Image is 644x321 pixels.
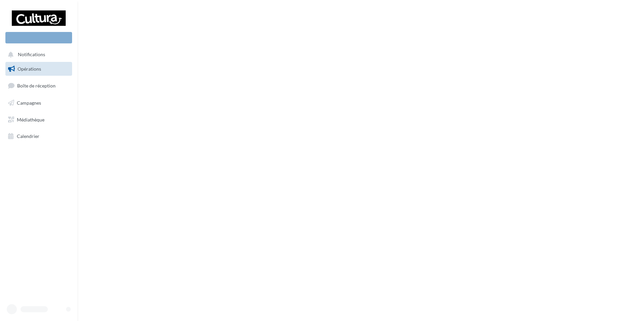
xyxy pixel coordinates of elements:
span: Médiathèque [17,116,44,122]
a: Opérations [4,62,73,76]
span: Boîte de réception [17,83,56,88]
a: Calendrier [4,129,73,143]
a: Campagnes [4,96,73,110]
a: Boîte de réception [4,78,73,93]
a: Médiathèque [4,113,73,127]
span: Opérations [18,66,41,72]
div: Nouvelle campagne [5,32,72,43]
span: Calendrier [17,133,39,139]
span: Campagnes [17,100,41,106]
span: Notifications [18,52,45,58]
